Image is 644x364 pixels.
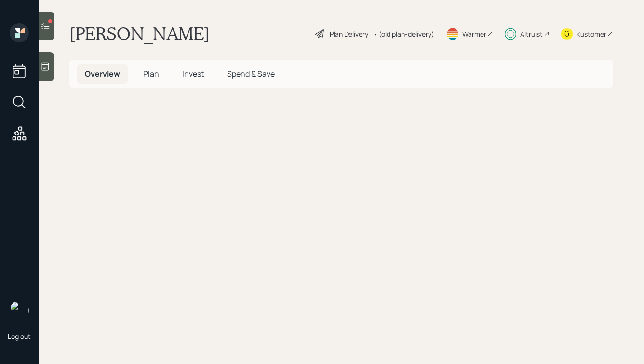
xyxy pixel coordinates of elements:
div: Kustomer [577,29,606,39]
div: Log out [8,332,31,341]
span: Overview [85,68,120,79]
div: Plan Delivery [330,29,368,39]
div: Warmer [462,29,486,39]
h1: [PERSON_NAME] [69,23,210,44]
img: hunter_neumayer.jpg [10,301,29,320]
span: Spend & Save [227,68,275,79]
span: Invest [182,68,204,79]
span: Plan [143,68,159,79]
div: • (old plan-delivery) [373,29,434,39]
div: Altruist [520,29,543,39]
